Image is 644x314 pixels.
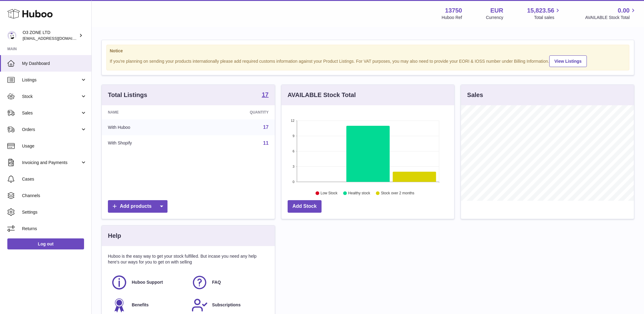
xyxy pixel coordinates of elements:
td: With Huboo [102,119,195,135]
span: Orders [22,127,80,133]
span: FAQ [212,279,221,285]
span: Total sales [534,15,561,21]
span: Settings [22,209,87,215]
strong: EUR [490,6,503,15]
a: View Listings [549,55,587,67]
text: 6 [293,149,294,153]
span: Stock [22,94,80,99]
a: Subscriptions [191,297,266,313]
a: 11 [263,140,269,146]
span: 15,823.56 [527,6,554,15]
span: Subscriptions [212,302,241,308]
text: Healthy stock [348,191,370,196]
span: Benefits [132,302,149,308]
span: My Dashboard [22,61,87,66]
p: Huboo is the easy way to get your stock fulfilled. But incase you need any help here's our ways f... [108,253,269,265]
div: O3 ZONE LTD [23,30,78,41]
div: If you're planning on sending your products internationally please add required customs informati... [110,54,626,67]
span: [EMAIL_ADDRESS][DOMAIN_NAME] [23,36,90,41]
text: 12 [291,119,294,122]
span: AVAILABLE Stock Total [585,15,637,21]
a: Add Stock [288,200,322,213]
strong: Notice [110,48,626,54]
span: Sales [22,110,80,116]
img: hello@o3zoneltd.co.uk [7,31,17,40]
a: 15,823.56 Total sales [527,6,561,21]
div: Huboo Ref [442,15,462,21]
h3: Sales [467,91,483,99]
span: Returns [22,226,87,232]
td: With Shopify [102,135,195,151]
strong: 13750 [445,6,462,15]
a: FAQ [191,274,266,291]
h3: Help [108,232,121,240]
a: 0.00 AVAILABLE Stock Total [585,6,637,21]
text: Stock over 2 months [381,191,414,196]
th: Quantity [195,105,275,119]
text: Low Stock [321,191,338,196]
a: Add products [108,200,167,213]
span: Usage [22,143,87,149]
span: 0.00 [618,6,630,15]
span: Listings [22,77,80,83]
text: 0 [293,180,294,184]
div: Currency [486,15,503,21]
a: Benefits [111,297,185,313]
h3: Total Listings [108,91,147,99]
th: Name [102,105,195,119]
span: Invoicing and Payments [22,160,80,166]
a: 17 [262,92,268,99]
span: Cases [22,176,87,182]
span: Channels [22,193,87,199]
a: Huboo Support [111,274,185,291]
strong: 17 [262,92,268,98]
a: Log out [7,238,84,249]
text: 9 [293,134,294,138]
text: 3 [293,165,294,168]
a: 17 [263,125,269,130]
h3: AVAILABLE Stock Total [288,91,356,99]
span: Huboo Support [132,279,163,285]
